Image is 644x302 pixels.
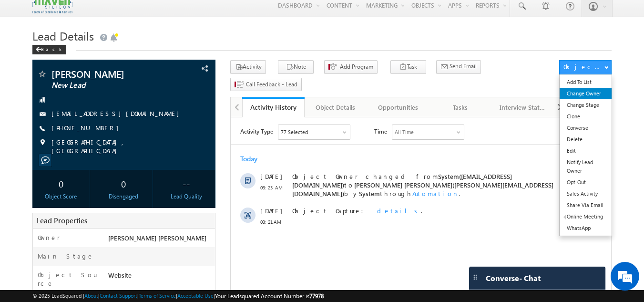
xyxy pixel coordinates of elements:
[139,292,176,299] a: Terms of Service
[560,111,612,122] a: Clone
[471,273,479,281] img: carter-drag
[38,252,94,260] label: Main Stage
[500,102,546,113] div: Interview Status
[429,97,492,117] a: Tasks
[437,102,483,113] div: Tasks
[390,60,426,74] button: Task
[97,192,150,201] div: Disengaged
[560,156,612,177] a: Notify Lead Owner
[108,234,206,242] span: [PERSON_NAME] [PERSON_NAME]
[436,60,481,74] button: Send Email
[10,37,41,46] div: Today
[61,55,323,80] span: Object Owner changed from to by through .
[32,292,324,301] span: © 2025 LeadSquared | | | | |
[340,62,373,71] span: Add Program
[32,45,66,54] div: Back
[560,122,612,134] a: Converse
[309,292,324,300] span: 77978
[84,292,98,299] a: About
[35,192,88,201] div: Object Score
[32,28,94,43] span: Lead Details
[560,99,612,111] a: Change Stage
[51,138,199,155] span: [GEOGRAPHIC_DATA], [GEOGRAPHIC_DATA]
[128,72,149,80] span: System
[563,62,604,71] div: Object Actions
[97,175,150,192] div: 0
[61,55,281,72] span: System([EMAIL_ADDRESS][DOMAIN_NAME])
[50,10,77,19] div: 77 Selected
[12,88,174,226] textarea: Type your message and hit 'Enter'
[51,69,164,79] span: [PERSON_NAME]
[560,145,612,156] a: Edit
[560,177,612,188] a: Opt-Out
[30,55,51,63] span: [DATE]
[51,81,164,90] span: New Lead
[51,124,123,133] span: [PHONE_NUMBER]
[560,88,612,99] a: Change Owner
[278,60,314,74] button: Note
[375,102,421,113] div: Opportunities
[486,274,541,282] span: Converse - Chat
[30,89,51,98] span: [DATE]
[106,271,215,284] div: Website
[10,7,42,21] span: Activity Type
[230,60,266,74] button: Activity
[177,292,214,299] a: Acceptable Use
[246,80,297,89] span: Call Feedback - Lead
[51,109,184,117] a: [EMAIL_ADDRESS][DOMAIN_NAME]
[160,192,213,201] div: Lead Quality
[367,97,429,117] a: Opportunities
[30,66,58,74] span: 03:23 AM
[242,97,305,117] a: Activity History
[560,199,612,211] a: Share Via Email
[230,78,302,92] button: Call Feedback - Lead
[30,100,58,109] span: 03:21 AM
[16,50,40,62] img: d_60004797649_company_0_60004797649
[130,234,173,247] em: Start Chat
[38,233,60,242] label: Owner
[156,5,179,28] div: Minimize live chat window
[182,72,228,80] span: Automation
[492,97,554,117] a: Interview Status
[560,188,612,199] a: Sales Activity
[32,44,71,52] a: Back
[146,89,190,97] span: details
[305,97,367,117] a: Object Details
[100,292,137,299] a: Contact Support
[61,63,323,80] span: [PERSON_NAME] [PERSON_NAME]([PERSON_NAME][EMAIL_ADDRESS][DOMAIN_NAME])
[61,89,139,97] span: Object Capture:
[450,62,477,71] span: Send Email
[50,50,160,62] div: Chat with us now
[215,292,324,300] span: Your Leadsquared Account Number is
[324,60,378,74] button: Add Program
[560,134,612,145] a: Delete
[560,222,612,234] a: WhatsApp
[160,175,213,192] div: --
[560,76,612,88] a: Add To List
[48,8,119,22] div: Sales Activity,Program,Email Bounced,Email Link Clicked,Email Marked Spam & 72 more..
[164,10,183,19] div: All Time
[143,7,156,21] span: Time
[38,271,99,288] label: Object Source
[559,60,612,74] button: Object Actions
[312,102,358,113] div: Object Details
[249,103,297,112] div: Activity History
[37,216,87,225] span: Lead Properties
[61,89,340,98] div: .
[35,175,88,192] div: 0
[560,211,612,222] a: Online Meeting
